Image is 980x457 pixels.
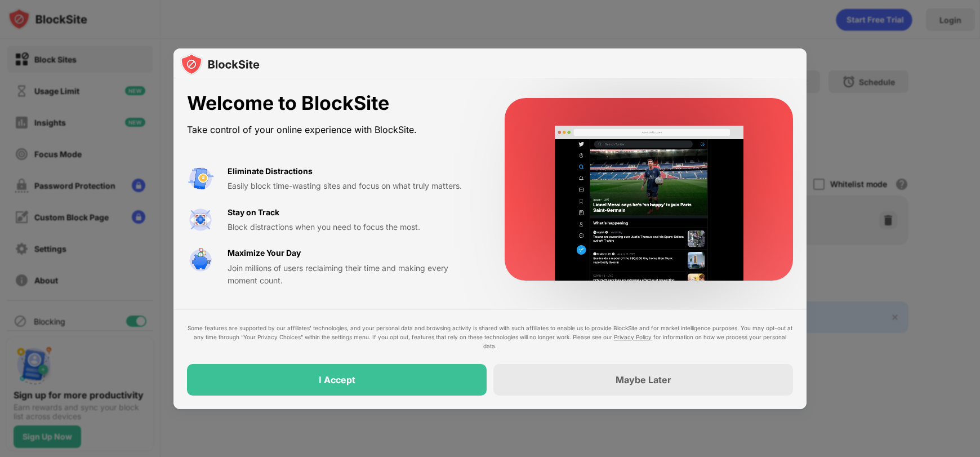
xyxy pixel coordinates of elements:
div: Easily block time-wasting sites and focus on what truly matters. [228,180,478,192]
div: Stay on Track [228,206,279,219]
div: I Accept [319,374,355,385]
img: value-focus.svg [187,206,214,233]
div: Maybe Later [616,374,671,385]
div: Take control of your online experience with BlockSite. [187,122,478,138]
div: Join millions of users reclaiming their time and making every moment count. [228,262,478,287]
img: logo-blocksite.svg [180,53,260,76]
a: Privacy Policy [614,334,652,340]
img: value-safe-time.svg [187,247,214,274]
div: Block distractions when you need to focus the most. [228,221,478,233]
div: Maximize Your Day [228,247,301,259]
img: value-avoid-distractions.svg [187,165,214,192]
div: Eliminate Distractions [228,165,313,178]
div: Welcome to BlockSite [187,92,478,115]
div: Some features are supported by our affiliates’ technologies, and your personal data and browsing ... [187,323,793,350]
